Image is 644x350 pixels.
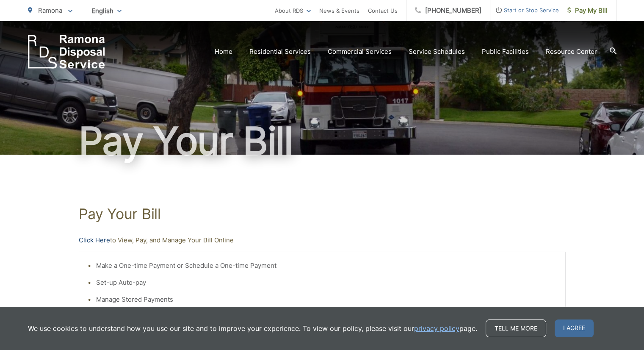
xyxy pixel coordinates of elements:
[328,47,392,57] a: Commercial Services
[96,278,557,288] li: Set-up Auto-pay
[319,6,359,16] a: News & Events
[79,235,566,245] p: to View, Pay, and Manage Your Bill Online
[79,206,566,222] h1: Pay Your Bill
[38,6,62,14] span: Ramona
[249,47,311,57] a: Residential Services
[409,47,465,57] a: Service Schedules
[215,47,232,57] a: Home
[414,323,459,333] a: privacy policy
[275,6,311,16] a: About RDS
[28,35,105,69] a: EDCD logo. Return to the homepage.
[482,47,529,57] a: Public Facilities
[96,294,557,305] li: Manage Stored Payments
[96,261,557,271] li: Make a One-time Payment or Schedule a One-time Payment
[567,6,608,16] span: Pay My Bill
[28,120,616,162] h1: Pay Your Bill
[85,3,128,18] span: English
[546,47,597,57] a: Resource Center
[28,323,477,333] p: We use cookies to understand how you use our site and to improve your experience. To view our pol...
[79,235,110,245] a: Click Here
[368,6,398,16] a: Contact Us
